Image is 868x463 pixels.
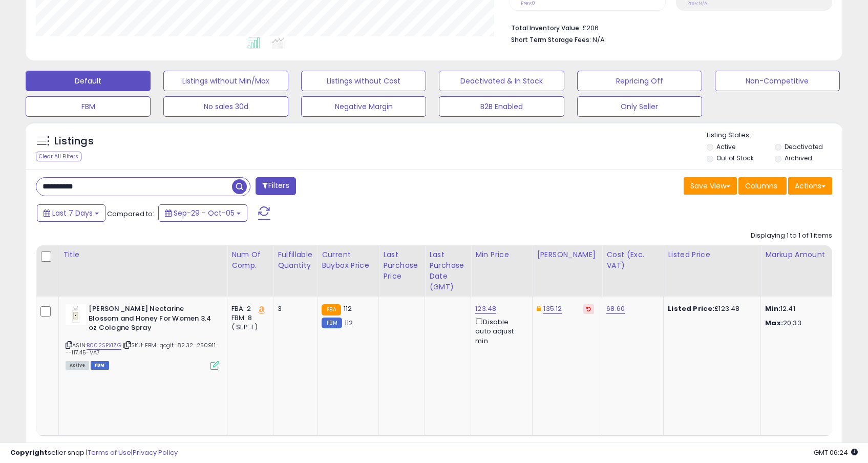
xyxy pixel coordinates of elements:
p: 20.33 [765,319,850,328]
div: Disable auto adjust min [475,316,524,346]
label: Active [716,142,735,151]
button: Deactivated & In Stock [439,71,564,91]
button: FBM [26,96,151,117]
div: FBM: 8 [231,313,265,323]
li: £206 [511,21,824,33]
button: Filters [256,177,295,195]
div: FBA: 2 [231,304,265,313]
a: 68.60 [606,304,625,314]
div: Listed Price [668,249,756,260]
small: FBA [322,304,341,315]
div: Markup Amount [765,249,854,260]
button: Listings without Cost [301,71,426,91]
div: Displaying 1 to 1 of 1 items [751,231,832,241]
span: 2025-10-13 06:24 GMT [814,448,858,457]
span: 112 [345,318,353,328]
button: B2B Enabled [439,96,564,117]
div: seller snap | | [10,448,178,458]
span: FBM [91,361,109,370]
b: [PERSON_NAME] Nectarine Blossom and Honey For Women 3.4 oz Cologne Spray [89,304,213,335]
div: Title [63,249,223,260]
span: All listings currently available for purchase on Amazon [66,361,89,370]
a: 123.48 [475,304,496,314]
div: Min Price [475,249,528,260]
button: Negative Margin [301,96,426,117]
span: Last 7 Days [52,208,93,218]
div: Fulfillable Quantity [278,249,313,271]
button: Listings without Min/Max [163,71,288,91]
img: 31NVqg6n4IL._SL40_.jpg [66,304,86,325]
button: Sep-29 - Oct-05 [158,204,247,222]
div: ( SFP: 1 ) [231,323,265,332]
button: Columns [738,177,787,195]
p: 12.41 [765,304,850,313]
b: Listed Price: [668,304,714,313]
span: | SKU: FBM-qogit-82.32-250911---117.45-VA7 [66,341,219,356]
button: Only Seller [577,96,702,117]
span: 112 [344,304,352,313]
div: Last Purchase Date (GMT) [429,249,467,292]
div: 3 [278,304,309,313]
button: Repricing Off [577,71,702,91]
a: B002SPX1ZG [87,341,121,350]
span: Sep-29 - Oct-05 [174,208,235,218]
div: [PERSON_NAME] [537,249,598,260]
b: Short Term Storage Fees: [511,35,591,44]
span: Columns [745,181,777,191]
button: Non-Competitive [715,71,840,91]
a: Terms of Use [88,448,131,457]
b: Total Inventory Value: [511,24,581,32]
a: Privacy Policy [133,448,178,457]
div: Cost (Exc. VAT) [606,249,659,271]
span: N/A [592,35,605,45]
div: ASIN: [66,304,219,369]
strong: Min: [765,304,780,313]
button: No sales 30d [163,96,288,117]
div: Clear All Filters [36,152,81,161]
strong: Max: [765,318,783,328]
div: Current Buybox Price [322,249,374,271]
a: 135.12 [543,304,562,314]
h5: Listings [54,134,94,149]
label: Out of Stock [716,154,754,162]
button: Actions [788,177,832,195]
div: £123.48 [668,304,753,313]
button: Default [26,71,151,91]
button: Save View [684,177,737,195]
p: Listing States: [707,131,842,140]
div: Last Purchase Price [383,249,420,282]
label: Deactivated [785,142,823,151]
span: Compared to: [107,209,154,219]
small: FBM [322,318,342,328]
label: Archived [785,154,812,162]
button: Last 7 Days [37,204,105,222]
strong: Copyright [10,448,48,457]
div: Num of Comp. [231,249,269,271]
